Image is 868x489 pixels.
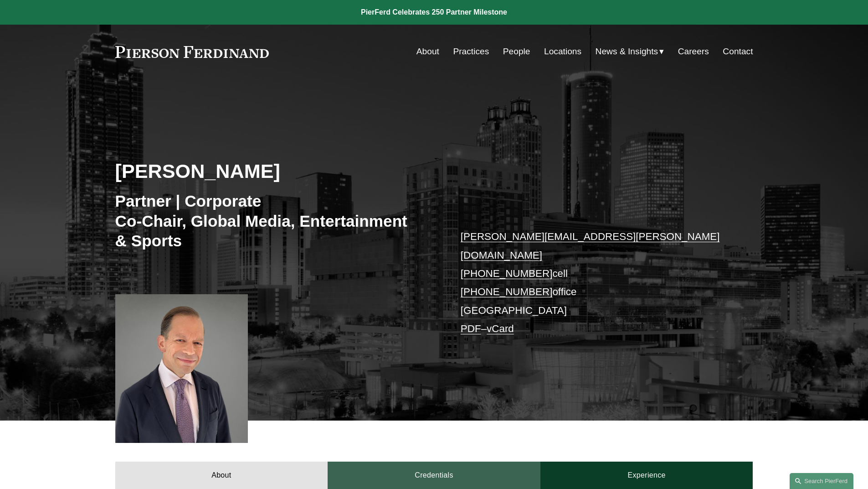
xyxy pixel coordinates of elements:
span: News & Insights [596,44,658,60]
a: [PERSON_NAME][EMAIL_ADDRESS][PERSON_NAME][DOMAIN_NAME] [461,231,720,260]
a: Credentials [328,462,540,489]
h3: Partner | Corporate Co-Chair, Global Media, Entertainment & Sports [115,191,408,251]
a: Contact [723,43,753,60]
a: PDF [461,323,481,334]
a: About [115,462,328,489]
a: About [416,43,439,60]
a: [PHONE_NUMBER] [461,286,553,297]
a: Search this site [790,473,853,489]
a: [PHONE_NUMBER] [461,268,553,279]
a: Careers [678,43,709,60]
a: People [503,43,530,60]
p: cell office [GEOGRAPHIC_DATA] – [461,228,726,338]
a: Practices [453,43,489,60]
a: Locations [544,43,581,60]
h2: [PERSON_NAME] [115,159,434,183]
a: Experience [540,462,753,489]
a: folder dropdown [596,43,664,60]
a: vCard [487,323,514,334]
